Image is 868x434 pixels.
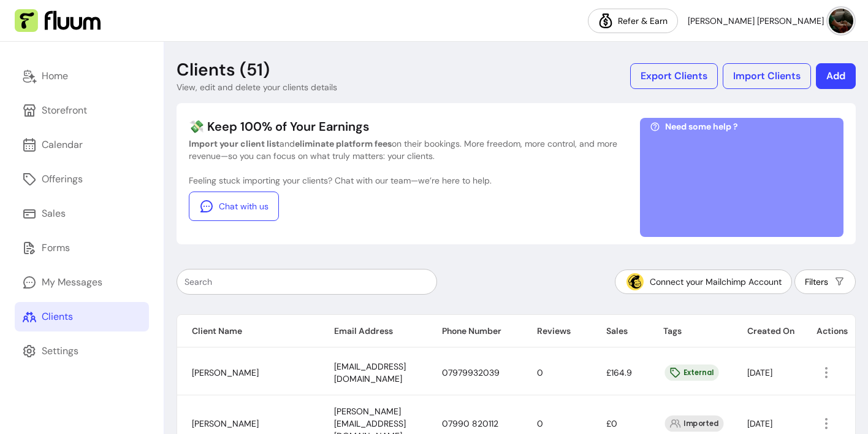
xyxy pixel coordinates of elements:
[189,138,280,149] b: Import your client list
[649,315,733,347] th: Tags
[42,103,87,118] div: Storefront
[15,130,149,160] a: Calendar
[625,272,645,292] img: Mailchimp Icon
[192,367,259,378] span: [PERSON_NAME]
[15,96,149,125] a: Storefront
[15,268,149,297] a: My Messages
[15,165,149,194] a: Offerings
[816,63,856,89] button: Add
[606,418,617,429] span: £0
[189,192,279,221] a: Chat with us
[177,59,270,81] p: Clients (51)
[189,138,618,162] p: and on their bookings. More freedom, more control, and more revenue—so you can focus on what trul...
[42,344,78,358] div: Settings
[42,275,102,290] div: My Messages
[723,63,811,89] button: Import Clients
[615,269,792,294] button: Connect your Mailchimp Account
[829,9,853,33] img: avatar
[319,315,427,347] th: Email Address
[177,81,337,93] p: View, edit and delete your clients details
[295,138,392,149] b: eliminate platform fees
[15,199,149,228] a: Sales
[688,9,853,33] button: avatar[PERSON_NAME] [PERSON_NAME]
[664,365,718,381] div: External
[192,418,259,429] span: [PERSON_NAME]
[522,315,592,347] th: Reviews
[442,418,498,429] span: 07990 820112
[15,336,149,366] a: Settings
[630,63,718,89] button: Export Clients
[688,15,824,27] span: [PERSON_NAME] [PERSON_NAME]
[189,118,618,135] p: 💸 Keep 100% of Your Earnings
[15,9,101,33] img: Fluum Logo
[606,367,632,378] span: £164.9
[189,174,618,187] p: Feeling stuck importing your clients? Chat with our team—we’re here to help.
[588,9,678,33] a: Refer & Earn
[42,172,83,187] div: Offerings
[334,361,406,384] span: [EMAIL_ADDRESS][DOMAIN_NAME]
[427,315,522,347] th: Phone Number
[747,418,772,429] span: [DATE]
[442,367,500,378] span: 07979932039
[802,315,855,347] th: Actions
[665,120,738,133] span: Need some help ?
[537,367,543,378] span: 0
[15,302,149,331] a: Clients
[15,61,149,91] a: Home
[15,233,149,263] a: Forms
[42,241,70,255] div: Forms
[185,276,429,288] input: Search
[177,315,319,347] th: Client Name
[747,367,772,378] span: [DATE]
[42,206,66,221] div: Sales
[42,138,83,152] div: Calendar
[537,418,543,429] span: 0
[42,309,73,324] div: Clients
[592,315,649,347] th: Sales
[665,416,724,432] div: Imported
[794,269,856,294] button: Filters
[733,315,802,347] th: Created On
[42,69,68,83] div: Home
